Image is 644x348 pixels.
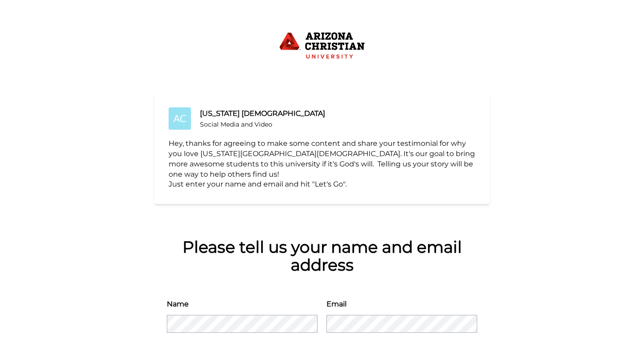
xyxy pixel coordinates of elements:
[277,29,367,64] img: https://cdn.bonjoro.com/media/d3a2a354-1e11-4f47-9894-a11090b786a4/f0e5cdfa-98e9-4740-bf00-92f985...
[169,180,347,188] span: Just enter your name and email and hit "Let's Go".
[169,107,191,130] img: Social Media and Video
[169,139,477,178] span: Hey, thanks for agreeing to make some content and share your testimonial for why you love [US_STA...
[167,299,189,310] label: Name
[200,108,325,119] div: [US_STATE] [DEMOGRAPHIC_DATA]
[167,238,477,274] div: Please tell us your name and email address
[200,120,325,129] div: Social Media and Video
[326,299,347,310] label: Email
